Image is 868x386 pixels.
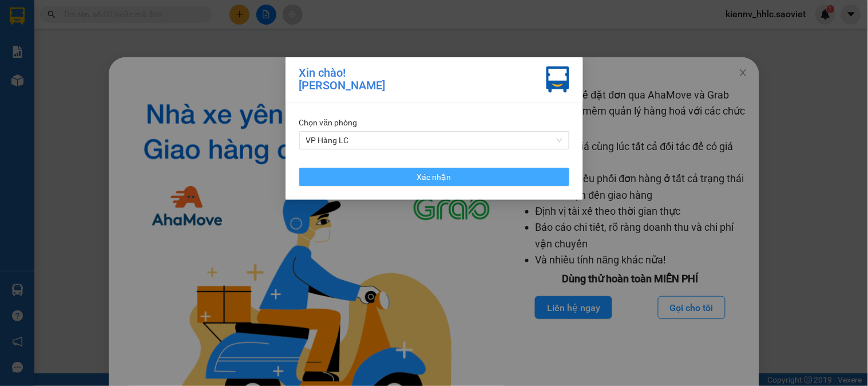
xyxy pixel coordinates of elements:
img: vxr-icon [546,66,569,93]
button: Xác nhận [299,168,569,186]
span: Xác nhận [417,171,451,183]
div: Chọn văn phòng [299,116,569,129]
div: Xin chào! [PERSON_NAME] [299,66,386,93]
span: VP Hàng LC [306,132,562,149]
